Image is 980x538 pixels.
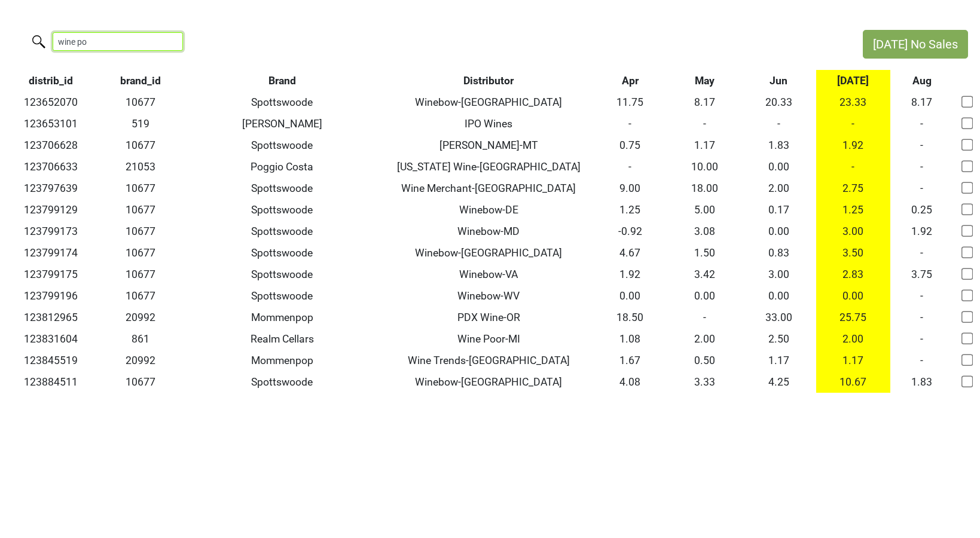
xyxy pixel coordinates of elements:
td: Spottswoode [180,178,384,199]
td: 1.25 [593,199,667,221]
td: Winebow-DE [384,199,593,221]
th: Jun: activate to sort column ascending [741,70,816,91]
td: 0.00 [667,285,741,307]
td: 3.42 [667,264,741,285]
td: 20.33 [741,91,816,113]
th: Jul: activate to sort column ascending [816,70,890,91]
td: Winebow-[GEOGRAPHIC_DATA] [384,242,593,264]
td: PDX Wine-OR [384,307,593,328]
td: Winebow-[GEOGRAPHIC_DATA] [384,91,593,113]
td: [US_STATE] Wine-[GEOGRAPHIC_DATA] [384,156,593,178]
td: - [816,113,890,134]
td: [PERSON_NAME] [180,113,384,134]
td: 2.75 [816,178,890,199]
td: - [741,113,816,134]
td: 20992 [102,350,180,371]
td: 10677 [102,178,180,199]
td: 10.00 [667,156,741,178]
td: - [816,156,890,178]
td: Winebow-MD [384,221,593,242]
td: 10677 [102,264,180,285]
td: - [890,178,954,199]
td: 3.00 [816,221,890,242]
td: Spottswoode [180,242,384,264]
td: 1.83 [890,371,954,393]
td: 4.25 [741,371,816,393]
td: 10677 [102,371,180,393]
th: Distributor: activate to sort column ascending [384,70,593,91]
td: 2.00 [741,178,816,199]
td: Spottswoode [180,134,384,156]
td: Mommenpop [180,350,384,371]
td: 1.17 [816,350,890,371]
td: Wine Trends-[GEOGRAPHIC_DATA] [384,350,593,371]
td: 2.50 [741,328,816,350]
td: 3.33 [667,371,741,393]
td: 1.67 [593,350,667,371]
td: 1.92 [593,264,667,285]
td: 10677 [102,91,180,113]
td: 0.00 [741,221,816,242]
td: - [890,285,954,307]
td: 0.83 [741,242,816,264]
td: 0.00 [816,285,890,307]
td: 0.75 [593,134,667,156]
td: 9.00 [593,178,667,199]
td: - [890,307,954,328]
td: - [593,113,667,134]
td: Winebow-VA [384,264,593,285]
td: Mommenpop [180,307,384,328]
td: 1.50 [667,242,741,264]
td: 20992 [102,307,180,328]
td: 1.25 [816,199,890,221]
td: Spottswoode [180,264,384,285]
td: [PERSON_NAME]-MT [384,134,593,156]
td: 10677 [102,285,180,307]
td: Spottswoode [180,91,384,113]
td: IPO Wines [384,113,593,134]
td: 4.67 [593,242,667,264]
th: &nbsp;: activate to sort column ascending [954,70,980,91]
td: Wine Merchant-[GEOGRAPHIC_DATA] [384,178,593,199]
td: Spottswoode [180,221,384,242]
td: 3.50 [816,242,890,264]
td: 1.92 [816,134,890,156]
td: Winebow-WV [384,285,593,307]
td: Wine Poor-MI [384,328,593,350]
td: 0.00 [741,156,816,178]
td: 3.08 [667,221,741,242]
td: 0.00 [741,285,816,307]
td: 10677 [102,242,180,264]
button: [DATE] No Sales [863,30,968,59]
td: 10.67 [816,371,890,393]
td: 10677 [102,199,180,221]
td: -0.92 [593,221,667,242]
td: 861 [102,328,180,350]
td: 23.33 [816,91,890,113]
td: 1.17 [741,350,816,371]
td: Spottswoode [180,371,384,393]
td: 18.00 [667,178,741,199]
td: - [890,156,954,178]
td: 2.00 [816,328,890,350]
td: 1.92 [890,221,954,242]
td: Poggio Costa [180,156,384,178]
th: Brand: activate to sort column ascending [180,70,384,91]
td: 2.83 [816,264,890,285]
td: 11.75 [593,91,667,113]
td: 21053 [102,156,180,178]
td: 8.17 [890,91,954,113]
td: 4.08 [593,371,667,393]
td: 0.17 [741,199,816,221]
td: - [667,307,741,328]
td: 3.75 [890,264,954,285]
td: 1.83 [741,134,816,156]
td: 2.00 [667,328,741,350]
td: 3.00 [741,264,816,285]
td: 1.17 [667,134,741,156]
td: 1.08 [593,328,667,350]
td: 10677 [102,134,180,156]
td: - [890,134,954,156]
td: - [593,156,667,178]
td: Spottswoode [180,199,384,221]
